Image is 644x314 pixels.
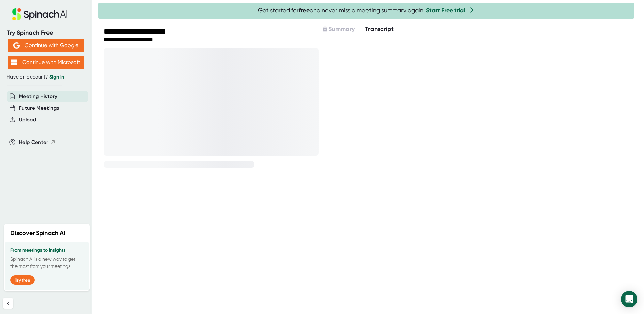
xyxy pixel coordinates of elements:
button: Help Center [19,138,56,146]
button: Transcript [365,25,394,34]
span: Help Center [19,138,49,146]
h3: From meetings to insights [10,248,83,253]
button: Continue with Microsoft [8,56,84,69]
span: Transcript [365,25,394,33]
h2: Discover Spinach AI [10,229,65,238]
div: Upgrade to access [322,25,365,34]
button: Continue with Google [8,39,84,52]
button: Collapse sidebar [3,298,13,309]
button: Meeting History [19,93,57,100]
div: Try Spinach Free [7,29,85,37]
p: Spinach AI is a new way to get the most from your meetings [10,256,83,270]
span: Summary [328,25,355,33]
button: Try free [10,275,35,285]
div: Have an account? [7,74,85,80]
b: free [299,7,310,14]
img: Aehbyd4JwY73AAAAAElFTkSuQmCC [13,42,20,49]
button: Future Meetings [19,104,59,112]
button: Upload [19,116,36,124]
div: Open Intercom Messenger [621,291,637,307]
button: Summary [322,25,355,34]
a: Sign in [49,74,64,80]
span: Get started for and never miss a meeting summary again! [258,7,475,14]
a: Start Free trial [426,7,465,14]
